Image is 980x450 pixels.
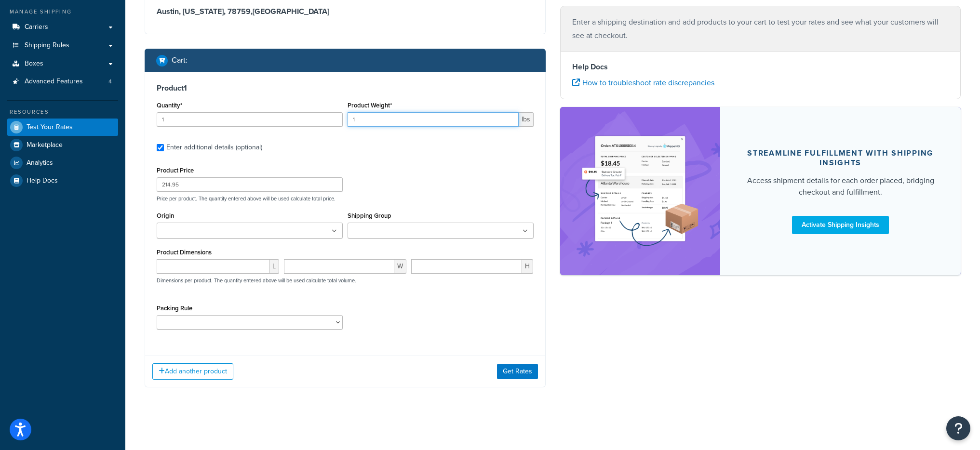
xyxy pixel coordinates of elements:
[157,102,182,109] label: Quantity*
[7,55,118,73] a: Boxes
[7,119,118,136] a: Test Your Rates
[172,56,188,65] h2: Cart :
[157,304,192,312] label: Packing Rule
[157,167,194,174] label: Product Price
[7,136,118,154] a: Marketplace
[157,7,534,16] h3: Austin, [US_STATE], 78759 , [GEOGRAPHIC_DATA]
[157,112,343,127] input: 0.0
[157,83,534,93] h3: Product 1
[7,37,118,54] a: Shipping Rules
[108,78,112,86] span: 4
[348,212,391,219] label: Shipping Group
[157,144,164,151] input: Enter additional details (optional)
[743,148,938,167] div: Streamline Fulfillment with Shipping Insights
[7,73,118,91] a: Advanced Features4
[25,60,43,68] span: Boxes
[497,364,538,379] button: Get Rates
[519,112,534,127] span: lbs
[572,77,714,88] a: How to troubleshoot rate discrepancies
[166,141,262,154] div: Enter additional details (optional)
[25,78,83,86] span: Advanced Features
[580,121,700,261] img: feature-image-si-e24932ea9b9fcd0ff835db86be1ff8d589347e8876e1638d903ea230a36726be.png
[946,416,970,440] button: Open Resource Center
[7,108,118,116] div: Resources
[27,177,58,185] span: Help Docs
[743,174,938,198] div: Access shipment details for each order placed, bridging checkout and fulfillment.
[7,18,118,36] a: Carriers
[7,73,118,91] li: Advanced Features
[152,363,233,380] button: Add another product
[27,159,53,167] span: Analytics
[572,15,949,42] p: Enter a shipping destination and add products to your cart to test your rates and see what your c...
[7,172,118,189] a: Help Docs
[7,8,118,16] div: Manage Shipping
[27,123,73,132] span: Test Your Rates
[154,195,536,202] p: Price per product. The quantity entered above will be used calculate total price.
[348,102,392,109] label: Product Weight*
[572,61,949,73] h4: Help Docs
[157,212,174,219] label: Origin
[394,259,406,274] span: W
[792,215,889,234] a: Activate Shipping Insights
[348,112,519,127] input: 0.00
[522,259,533,274] span: H
[157,249,212,256] label: Product Dimensions
[269,259,279,274] span: L
[7,154,118,172] a: Analytics
[25,41,69,50] span: Shipping Rules
[154,277,356,284] p: Dimensions per product. The quantity entered above will be used calculate total volume.
[25,23,48,31] span: Carriers
[27,141,63,149] span: Marketplace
